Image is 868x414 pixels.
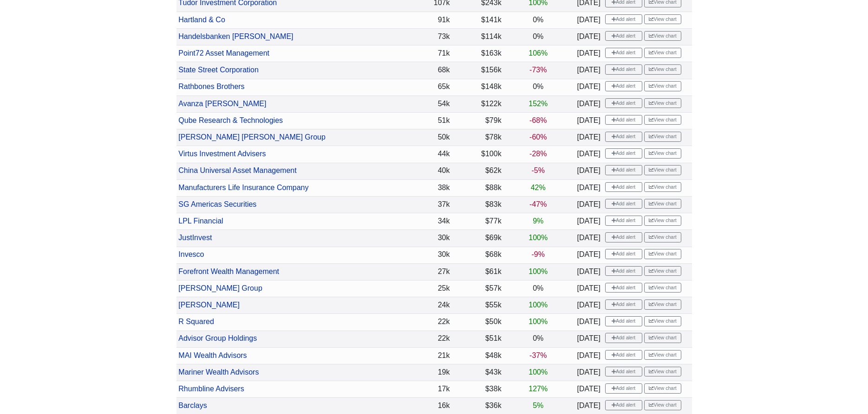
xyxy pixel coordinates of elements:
span: 100% [529,234,548,242]
a: View chart [644,132,681,142]
td: $62k [452,163,503,179]
a: Manufacturers Life Insurance Company [178,184,308,191]
td: 50k [403,129,452,146]
td: [DATE] [573,364,603,381]
a: View chart [644,367,681,377]
td: $50k [452,314,503,331]
td: [DATE] [573,28,603,45]
td: $83k [452,196,503,213]
td: 30k [403,230,452,247]
a: Invesco [178,250,204,258]
td: $148k [452,79,503,96]
button: Add alert [605,383,642,394]
button: Add alert [605,400,642,410]
td: 54k [403,96,452,112]
td: $57k [452,280,503,297]
a: [PERSON_NAME] Group [178,284,262,292]
td: 34k [403,213,452,230]
td: $79k [452,112,503,129]
span: -68% [529,116,547,124]
td: [DATE] [573,263,603,280]
td: 40k [403,163,452,179]
td: [DATE] [573,314,603,331]
button: Add alert [605,98,642,108]
a: Advisor Group Holdings [178,334,257,342]
span: 100% [529,301,548,309]
td: [DATE] [573,280,603,297]
td: [DATE] [573,129,603,146]
span: 0% [533,83,543,90]
a: View chart [644,115,681,125]
a: Forefront Wealth Management [178,268,279,275]
td: 37k [403,196,452,213]
td: [DATE] [573,297,603,314]
a: View chart [644,249,681,259]
td: [DATE] [573,146,603,163]
a: State Street Corporation [178,66,259,74]
a: Avanza [PERSON_NAME] [178,100,266,108]
button: Add alert [605,333,642,343]
td: 22k [403,331,452,347]
a: View chart [644,350,681,360]
a: View chart [644,283,681,293]
td: [DATE] [573,112,603,129]
td: 68k [403,62,452,79]
td: 30k [403,247,452,263]
a: View chart [644,81,681,91]
a: View chart [644,98,681,108]
a: [PERSON_NAME] [PERSON_NAME] Group [178,133,326,141]
a: View chart [644,333,681,343]
td: [DATE] [573,163,603,179]
a: Hartland & Co [178,16,225,24]
a: Rhumbline Advisers [178,385,244,393]
td: 17k [403,381,452,398]
td: $141k [452,12,503,28]
td: 71k [403,45,452,62]
td: [DATE] [573,62,603,79]
button: Add alert [605,199,642,209]
a: View chart [644,216,681,226]
a: View chart [644,266,681,276]
td: $38k [452,381,503,398]
button: Add alert [605,367,642,377]
td: 91k [403,12,452,28]
td: $78k [452,129,503,146]
button: Add alert [605,266,642,276]
td: $69k [452,230,503,247]
a: Rathbones Brothers [178,83,244,90]
span: 0% [533,32,543,40]
td: 25k [403,280,452,297]
button: Add alert [605,64,642,75]
span: 0% [533,334,543,342]
td: [DATE] [573,45,603,62]
button: Add alert [605,216,642,226]
td: [DATE] [573,230,603,247]
td: 27k [403,263,452,280]
a: Barclays [178,401,207,409]
a: View chart [644,31,681,41]
span: -37% [529,351,547,359]
button: Add alert [605,299,642,310]
button: Add alert [605,132,642,142]
button: Add alert [605,81,642,91]
a: View chart [644,232,681,242]
td: $51k [452,331,503,347]
button: Add alert [605,283,642,293]
button: Add alert [605,14,642,25]
td: $114k [452,28,503,45]
span: 42% [531,184,546,191]
span: -47% [529,200,547,208]
td: $88k [452,179,503,196]
td: [DATE] [573,381,603,398]
td: 24k [403,297,452,314]
a: View chart [644,165,681,175]
a: View chart [644,182,681,192]
td: [DATE] [573,96,603,112]
td: [DATE] [573,213,603,230]
span: 106% [529,49,548,57]
button: Add alert [605,249,642,259]
td: [DATE] [573,12,603,28]
td: $100k [452,146,503,163]
span: -5% [532,166,545,174]
td: 73k [403,28,452,45]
